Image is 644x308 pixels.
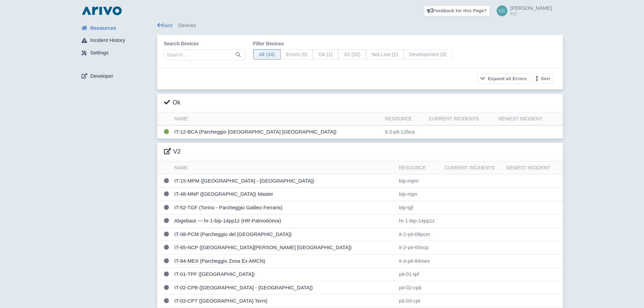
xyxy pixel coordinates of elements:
[164,99,181,106] h3: Ok
[90,24,116,32] span: Resources
[172,268,397,281] td: IT-01-TPF ([GEOGRAPHIC_DATA])
[90,72,113,80] span: Developer
[90,37,125,44] span: Incident History
[172,281,397,294] td: IT-02-CPB ([GEOGRAPHIC_DATA] - [GEOGRAPHIC_DATA])
[496,113,563,125] th: Newest Incident
[396,228,442,241] td: it-2-pit-08pcm
[503,162,563,174] th: Newest Incident
[253,40,452,47] label: Filter Devices
[396,214,442,228] td: hr-1-bip-14pp1z
[366,49,404,60] span: Not Live (1)
[280,49,313,60] span: Errors (0)
[396,162,442,174] th: Resource
[426,113,496,125] th: Current Incidents
[76,22,157,34] a: Resources
[172,188,397,201] td: IT-48-MNP ([GEOGRAPHIC_DATA]) Master
[164,49,245,60] input: Search…
[172,174,397,188] td: IT-15-MPM ([GEOGRAPHIC_DATA] - [GEOGRAPHIC_DATA])
[396,188,442,201] td: bip-mpn
[396,281,442,294] td: pit-02-cpb
[477,73,530,84] button: Expand all Errors
[510,12,552,16] small: PIT
[532,73,553,84] button: Sort
[396,174,442,188] td: bip-mpm
[396,268,442,281] td: pit-01-tpf
[172,254,397,268] td: IT-84-MEX (Parcheggio Zona Ex AMCN)
[172,113,382,125] th: Name
[80,5,123,16] img: logo
[172,241,397,255] td: IT-65-NCP ([GEOGRAPHIC_DATA][PERSON_NAME] [GEOGRAPHIC_DATA])
[396,254,442,268] td: it-4-pit-84mex
[90,49,109,57] span: Settings
[510,5,552,11] span: [PERSON_NAME]
[157,22,563,29] div: Devices
[313,49,338,60] span: Ok (1)
[424,5,490,16] a: Feedback for this Page?
[76,70,157,82] a: Developer
[172,228,397,241] td: IT-08-PCM (Parcheggio del [GEOGRAPHIC_DATA])
[172,294,397,308] td: IT-03-CPT ([GEOGRAPHIC_DATA] Terni)
[164,148,181,156] h3: V2
[172,125,382,139] td: IT-12-BCA (Parcheggio [GEOGRAPHIC_DATA] [GEOGRAPHIC_DATA])
[442,162,504,174] th: Current Incidents
[382,113,426,125] th: Resource
[172,214,397,228] td: Abgebaut --- hr-1-bip-14pp1z (HR-Palmotićeva)
[172,162,397,174] th: Name
[157,22,173,28] a: Back
[403,49,452,60] span: Development (0)
[172,201,397,214] td: IT-52-TGF (Torino - Parcheggio Galileo Ferraris)
[253,49,281,60] span: All (34)
[396,241,442,255] td: it-2-pit-65ncp
[76,34,157,47] a: Incident History
[382,125,426,139] td: it-2-pit-12bca
[396,294,442,308] td: pit-03-cpt
[493,5,552,16] a: [PERSON_NAME] PIT
[76,47,157,60] a: Settings
[338,49,366,60] span: V2 (32)
[164,40,245,47] label: Search Devices
[396,201,442,214] td: bip-tgf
